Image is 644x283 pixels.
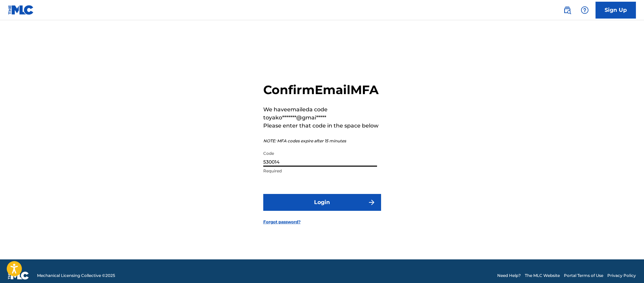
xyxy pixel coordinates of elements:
p: Please enter that code in the space below [263,122,381,130]
img: MLC Logo [8,5,34,15]
a: Sign Up [596,2,636,19]
button: Login [263,194,381,211]
img: search [563,6,571,14]
a: The MLC Website [525,273,560,279]
h2: Confirm Email MFA [263,82,381,97]
a: Public Search [561,3,574,17]
img: logo [8,272,29,280]
a: Portal Terms of Use [564,273,603,279]
a: Need Help? [497,273,521,279]
p: Required [263,168,377,174]
img: f7272a7cc735f4ea7f67.svg [368,198,376,206]
div: Help [578,3,591,17]
a: Privacy Policy [607,273,636,279]
img: help [581,6,589,14]
span: Mechanical Licensing Collective © 2025 [37,273,115,279]
a: Forgot password? [263,219,301,225]
p: NOTE: MFA codes expire after 15 minutes [263,138,381,144]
